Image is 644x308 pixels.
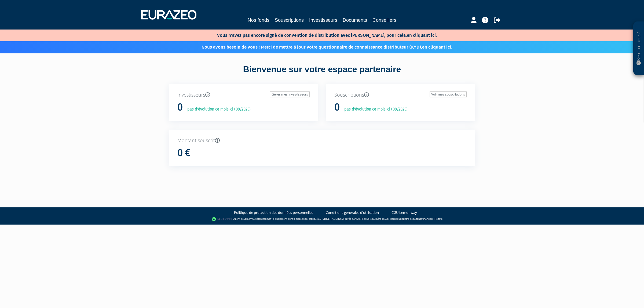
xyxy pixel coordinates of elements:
a: Lemonway [244,217,256,221]
a: Registre des agents financiers (Regafi) [400,217,442,221]
a: Investisseurs [309,16,337,24]
a: Gérer mes investisseurs [270,91,310,97]
a: Conseillers [372,16,396,24]
a: Souscriptions [275,16,304,24]
div: - Agent de (établissement de paiement dont le siège social est situé au [STREET_ADDRESS], agréé p... [5,217,639,222]
p: Nous avons besoin de vous ! Merci de mettre à jour votre questionnaire de connaissance distribute... [186,43,452,50]
p: Montant souscrit [177,137,467,144]
a: Voir mes souscriptions [430,91,467,97]
h1: 0 [334,102,340,113]
a: Nos fonds [248,16,269,24]
h1: 0 [177,102,183,113]
img: logo-lemonway.png [212,217,232,222]
div: Bienvenue sur votre espace partenaire [165,63,479,84]
p: Souscriptions [334,91,467,98]
p: Besoin d'aide ? [636,24,642,73]
a: Documents [343,16,367,24]
p: pas d'évolution ce mois-ci (08/2025) [184,106,251,112]
h1: 0 € [177,147,190,159]
p: Investisseurs [177,91,310,98]
a: en cliquant ici. [422,44,452,50]
a: en cliquant ici. [407,32,437,38]
a: Conditions générales d'utilisation [326,210,379,215]
p: pas d'évolution ce mois-ci (08/2025) [341,106,408,112]
img: 1732889491-logotype_eurazeo_blanc_rvb.png [141,10,196,20]
p: Vous n'avez pas encore signé de convention de distribution avec [PERSON_NAME], pour cela, [202,31,437,39]
a: Politique de protection des données personnelles [234,210,313,215]
a: CGU Lemonway [391,210,417,215]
